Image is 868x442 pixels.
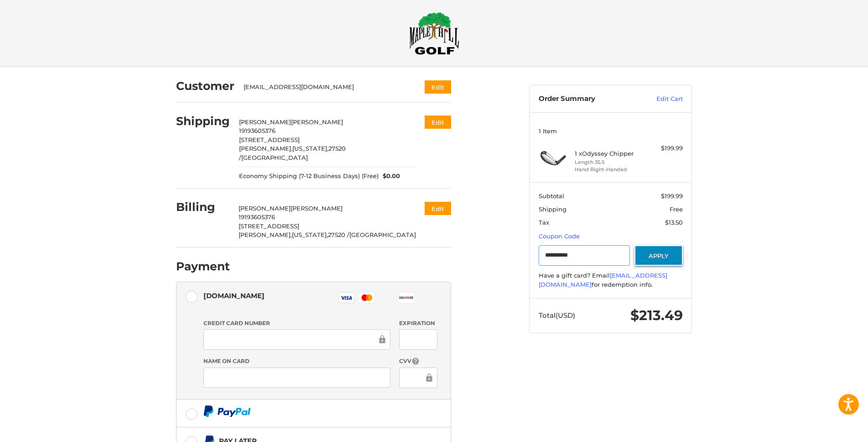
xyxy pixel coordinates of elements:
h3: Order Summary [539,95,637,104]
h2: Billing [176,200,229,214]
div: Have a gift card? Email for redemption info. [539,271,683,289]
h4: 1 x Odyssey Chipper [575,150,645,157]
span: [STREET_ADDRESS] [239,222,299,230]
span: $213.49 [630,307,683,324]
li: Length 35.5 [575,158,645,166]
a: [EMAIL_ADDRESS][DOMAIN_NAME] [539,272,667,288]
a: Edit Cart [637,95,683,104]
button: Edit [425,80,451,94]
div: [DOMAIN_NAME] [203,288,265,303]
label: Credit Card Number [203,319,390,327]
a: Coupon Code [539,232,580,240]
span: [PERSON_NAME], [239,145,292,152]
button: Apply [634,245,683,266]
button: Edit [425,202,451,215]
span: [PERSON_NAME] [291,205,343,212]
span: [GEOGRAPHIC_DATA] [241,154,308,161]
h2: Customer [176,79,234,93]
span: [GEOGRAPHIC_DATA] [349,231,416,238]
label: Name on Card [203,357,390,365]
h3: 1 Item [539,127,683,135]
span: $199.99 [661,192,683,200]
span: [STREET_ADDRESS] [239,136,300,143]
img: Maple Hill Golf [409,12,459,55]
span: [PERSON_NAME] [239,118,291,126]
span: [PERSON_NAME], [239,231,292,238]
div: [EMAIL_ADDRESS][DOMAIN_NAME] [244,83,407,92]
span: [US_STATE], [292,145,328,152]
div: $199.99 [647,144,683,153]
span: $13.50 [665,219,683,226]
span: Economy Shipping (7-12 Business Days) (Free) [239,172,379,181]
button: Edit [425,116,451,129]
span: $0.00 [379,172,400,181]
span: 19193605376 [239,213,275,221]
li: Hand Right-Handed [575,166,645,174]
span: Total (USD) [539,311,575,320]
span: 19193605376 [239,127,275,134]
span: Tax [539,219,549,226]
span: [US_STATE], [292,231,328,238]
img: PayPal icon [203,405,251,417]
span: Subtotal [539,192,564,200]
span: [PERSON_NAME] [291,118,343,126]
span: [PERSON_NAME] [239,205,291,212]
span: Free [670,205,683,213]
label: CVV [399,357,437,366]
span: 27520 / [239,145,346,161]
span: 27520 / [328,231,349,238]
span: Shipping [539,205,567,213]
h2: Payment [176,259,230,274]
input: Gift Certificate or Coupon Code [539,245,630,266]
h2: Shipping [176,114,230,128]
label: Expiration [399,319,437,327]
